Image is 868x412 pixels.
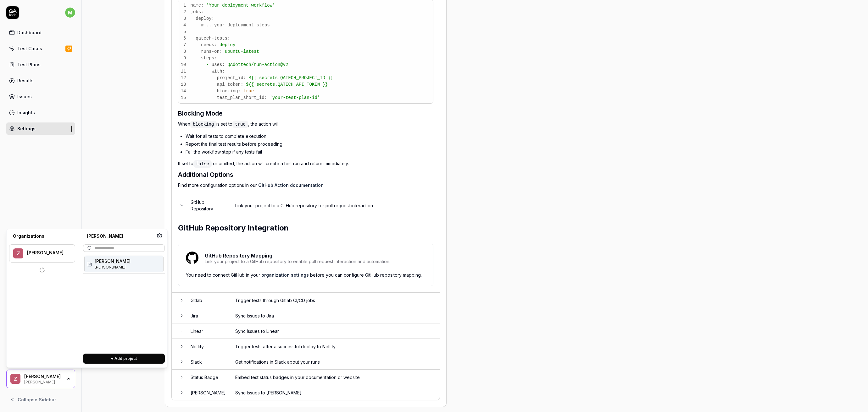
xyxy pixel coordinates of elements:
[212,69,225,74] span: with:
[6,58,75,71] a: Test Plans
[243,89,254,94] span: true
[17,109,35,116] div: Insights
[205,252,390,259] p: GitHub Repository Mapping
[323,82,328,87] span: }}
[248,75,256,80] span: ${{
[184,308,229,323] td: Jira
[6,106,75,119] a: Insights
[257,82,320,87] span: secrets.QATECH_API_TOKEN
[17,93,32,100] div: Issues
[261,272,309,278] a: organization settings
[229,195,440,216] td: Link your project to a GitHub repository for pull request interaction
[206,62,209,67] span: -
[10,374,20,384] span: Z
[232,121,248,128] code: true
[181,48,191,55] span: 8
[27,250,67,256] div: Zell
[181,2,191,9] span: 1
[184,354,229,370] td: Slack
[196,36,230,41] span: qatech-tests:
[6,26,75,39] a: Dashboard
[196,16,214,21] span: deploy:
[184,339,229,354] td: Netlify
[186,141,433,147] li: Report the final test results before proceeding
[18,396,56,403] span: Collapse Sidebar
[229,293,440,308] td: Trigger tests through Gitlab CI/CD jobs
[65,8,75,18] span: m
[184,195,229,216] td: GitHub Repository
[229,339,440,354] td: Trigger tests after a successful deploy to Netlify
[190,121,216,128] code: blocking
[259,75,325,80] span: secrets.QATECH_PROJECT_ID
[217,95,267,100] span: test_plan_short_id:
[17,77,34,84] div: Results
[17,125,36,132] div: Settings
[83,233,157,239] div: [PERSON_NAME]
[178,160,433,167] p: If set to or omitted, the action will create a test run and return immediately.
[181,81,191,88] span: 13
[246,82,254,87] span: ${{
[6,74,75,87] a: Results
[328,75,333,80] span: }}
[9,233,75,239] div: Organizations
[205,259,390,264] div: Link your project to a GitHub repository to enable pull request interaction and automation.
[17,61,41,68] div: Test Plans
[206,3,275,8] span: 'Your deployment workflow'
[184,293,229,308] td: Gitlab
[191,9,204,14] span: jobs:
[6,370,75,388] button: Z[PERSON_NAME][PERSON_NAME]
[258,182,324,188] a: GitHub Action documentation
[201,49,222,54] span: runs-on:
[220,42,235,47] span: deploy
[201,23,270,28] span: # ...your deployment steps
[24,374,62,379] div: Zell
[186,252,198,264] img: Hackoffice
[184,385,229,400] td: [PERSON_NAME]
[181,75,191,81] span: 12
[227,62,288,67] span: QAdottech/run-action@v2
[270,95,320,100] span: 'your-test-plan-id'
[181,9,191,15] span: 2
[17,45,42,52] div: Test Cases
[6,90,75,103] a: Issues
[83,254,165,349] div: Suggestions
[9,244,75,263] button: Z[PERSON_NAME]
[186,272,426,278] div: You need to connect GitHub in your before you can configure GitHub repository mapping.
[186,149,433,155] li: Fail the workflow step if any tests fail
[186,133,433,139] li: Wait for all tests to complete execution
[191,3,204,8] span: name:
[229,308,440,323] td: Sync Issues to Jira
[65,6,75,19] button: m
[95,258,131,264] span: [PERSON_NAME]
[181,35,191,42] span: 6
[184,323,229,339] td: Linear
[13,248,23,258] span: Z
[229,385,440,400] td: Sync Issues to [PERSON_NAME]
[24,379,62,384] div: [PERSON_NAME]
[181,22,191,29] span: 4
[201,42,217,47] span: needs:
[181,55,191,62] span: 9
[83,354,165,364] button: + Add project
[181,42,191,48] span: 7
[181,62,191,68] span: 10
[212,62,225,67] span: uses:
[229,354,440,370] td: Get notifications in Slack about your runs
[178,109,433,118] h3: Blocking Mode
[181,68,191,75] span: 11
[193,160,212,168] code: false
[17,29,42,36] div: Dashboard
[6,393,75,406] button: Collapse Sidebar
[157,233,162,241] a: Organization settings
[229,370,440,385] td: Embed test status badges in your documentation or website
[225,49,259,54] span: ubuntu-latest
[181,95,191,101] span: 15
[95,264,131,270] span: Project ID: 6Fn2
[201,56,217,61] span: steps:
[217,89,241,94] span: blocking:
[217,75,246,80] span: project_id:
[181,88,191,95] span: 14
[178,170,433,179] h3: Additional Options
[229,323,440,339] td: Sync Issues to Linear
